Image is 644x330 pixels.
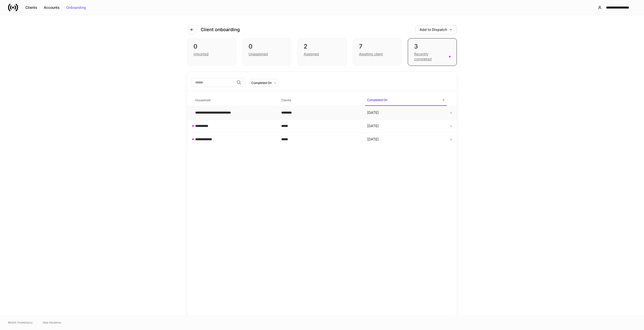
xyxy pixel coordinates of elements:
[365,95,447,106] span: Completed On
[363,106,449,119] td: [DATE]
[66,6,86,9] div: Onboarding
[353,38,402,66] div: 7Awaiting client
[201,27,240,33] h4: Client onboarding
[304,52,319,57] div: Assigned
[25,6,37,9] div: Clients
[242,38,291,66] div: 0Unassigned
[359,42,395,51] div: 7
[193,95,275,106] span: Household
[420,28,453,31] div: Add to Dispatch
[414,52,446,62] div: Recently completed
[187,38,236,66] div: 0Imported
[414,42,451,51] div: 3
[249,79,279,87] button: Completed On
[415,25,457,34] button: Add to Dispatch
[63,4,89,12] button: Onboarding
[249,52,268,57] div: Unassigned
[363,133,449,146] td: [DATE]
[363,119,449,133] td: [DATE]
[279,95,361,106] span: Clients
[193,42,230,51] div: 0
[41,4,63,12] button: Accounts
[281,98,291,103] h6: Clients
[44,6,60,9] div: Accounts
[359,52,383,57] div: Awaiting client
[297,38,346,66] div: 2Assigned
[43,320,61,324] a: Data Disclaimer
[408,38,457,66] div: 3Recently completed
[22,4,41,12] button: Clients
[8,320,33,324] span: © 2025 OneAdvisory
[367,98,387,102] h6: Completed On
[195,98,210,103] h6: Household
[193,52,209,57] div: Imported
[249,42,285,51] div: 0
[304,42,340,51] div: 2
[251,80,272,85] div: Completed On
